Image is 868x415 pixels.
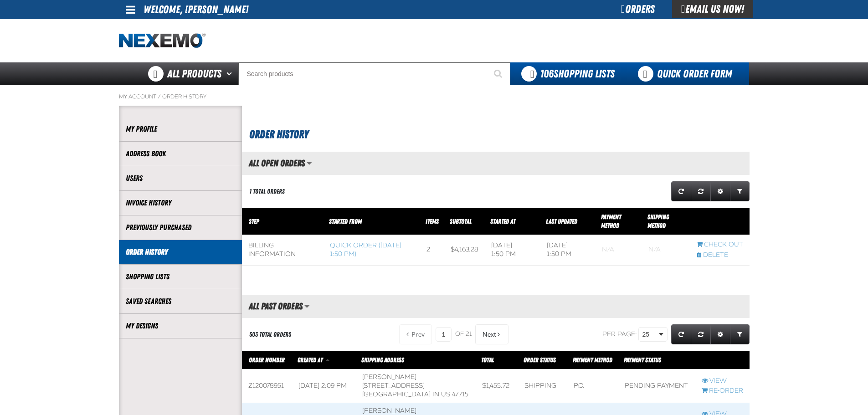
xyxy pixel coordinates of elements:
a: Order Status [524,356,556,364]
span: [PERSON_NAME] [362,407,416,415]
span: Per page: [602,330,637,338]
a: Expand or Collapse Grid Filters [730,181,750,201]
span: All Products [167,66,221,82]
a: Invoice History [126,198,235,208]
a: Quick Order Form [626,62,749,85]
td: 2 [420,235,444,266]
img: Nexemo logo [119,33,205,49]
td: Blank [642,235,690,266]
td: Z120078951 [242,369,293,403]
button: Manage grid views. Current view is All Open Orders [306,155,312,171]
span: Payment Status [624,356,661,364]
a: Expand or Collapse Grid Settings [710,324,730,344]
a: Refresh grid action [671,324,691,344]
span: Started From [329,218,362,225]
a: Subtotal [450,218,472,225]
a: Home [119,33,205,49]
button: You have 106 Shopping Lists. Open to view details [510,62,626,85]
h2: All Past Orders [242,301,303,311]
td: $1,455.72 [476,369,518,403]
span: Items [426,218,439,225]
a: Expand or Collapse Grid Filters [730,324,750,344]
a: Reset grid action [691,181,711,201]
button: Start Searching [488,62,510,85]
button: Manage grid views. Current view is All Past Orders [304,298,310,314]
a: Payment Method [601,213,621,229]
td: Blank [596,235,642,266]
a: Previously Purchased [126,222,235,233]
span: IN [432,390,439,398]
a: Order History [126,247,235,257]
a: My Account [119,93,156,100]
a: Started At [490,218,515,225]
span: [STREET_ADDRESS] [362,382,425,389]
span: [GEOGRAPHIC_DATA] [362,390,431,398]
span: Order History [249,128,308,141]
span: US [441,390,450,398]
a: My Profile [126,124,235,134]
button: Open All Products pages [223,62,238,85]
a: Quick Order ([DATE] 1:50 PM) [330,241,401,258]
span: Shipping Method [647,213,669,229]
td: P.O. [567,369,618,403]
a: Total [481,356,494,364]
button: Next Page [475,324,508,344]
a: My Designs [126,321,235,331]
a: Created At [298,356,324,364]
a: Address Book [126,149,235,159]
a: Saved Searches [126,296,235,307]
input: Current page number [436,327,452,342]
div: Billing Information [248,241,318,259]
td: [DATE] 1:50 PM [540,235,596,266]
nav: Breadcrumbs [119,93,750,100]
a: Continue checkout started from Quick Order (3/24/2025, 1:50 PM) [697,241,743,249]
td: [DATE] 1:50 PM [485,235,540,266]
span: / [158,93,161,100]
span: 25 [642,330,657,339]
a: Order Number [249,356,285,364]
span: Payment Method [573,356,612,364]
span: of 21 [455,330,472,338]
a: Refresh grid action [671,181,691,201]
th: Row actions [690,208,750,235]
span: Step [249,218,259,225]
bdo: 47715 [452,390,468,398]
span: [PERSON_NAME] [362,373,416,381]
a: Users [126,173,235,184]
th: Row actions [695,351,750,369]
a: Expand or Collapse Grid Settings [710,181,730,201]
td: Shipping [518,369,568,403]
td: [DATE] 2:09 PM [292,369,356,403]
a: Delete checkout started from Quick Order (3/24/2025, 1:50 PM) [697,251,743,260]
strong: 106 [540,67,554,80]
a: View Z120078951 order [702,377,743,385]
input: Search [238,62,510,85]
span: Shopping Lists [540,67,615,80]
td: Pending payment [618,369,695,403]
td: $4,163.28 [444,235,485,266]
div: 503 Total Orders [249,330,291,339]
div: 1 Total Orders [249,187,285,196]
span: Shipping Address [361,356,404,364]
span: Next Page [483,331,496,338]
a: Shopping Lists [126,272,235,282]
a: Re-Order Z120078951 order [702,387,743,395]
h2: All Open Orders [242,158,305,168]
a: Reset grid action [691,324,711,344]
span: Created At [298,356,323,364]
a: Order History [162,93,206,100]
a: Last Updated [546,218,577,225]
